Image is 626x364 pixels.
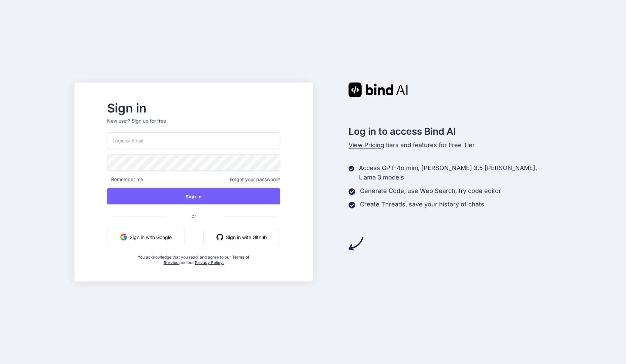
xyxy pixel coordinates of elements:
img: Bind AI logo [349,82,408,97]
img: github [217,234,223,240]
a: Terms of Service [164,255,250,265]
img: google [120,234,127,240]
button: Sign in with Github [203,229,280,245]
span: Forgot your password? [230,176,280,183]
span: View Pricing [349,141,384,148]
span: or [165,208,223,224]
div: Sign up for free [132,118,166,124]
p: New user? [107,118,280,132]
p: tiers and features for Free Tier [349,140,552,150]
div: You acknowledge that you read, and agree to our and our [136,251,252,265]
button: Sign In [107,188,280,204]
input: Login or Email [107,132,280,149]
p: Access GPT-4o mini, [PERSON_NAME] 3.5 [PERSON_NAME], Llama 3 models [359,163,552,182]
p: Generate Code, use Web Search, try code editor [360,186,501,196]
a: Privacy Policy. [195,260,224,265]
p: Create Threads, save your history of chats [360,200,484,209]
img: arrow [349,236,363,251]
h2: Sign in [107,103,280,113]
button: Sign in with Google [107,229,185,245]
span: Remember me [107,176,143,183]
h2: Log in to access Bind AI [349,124,552,138]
